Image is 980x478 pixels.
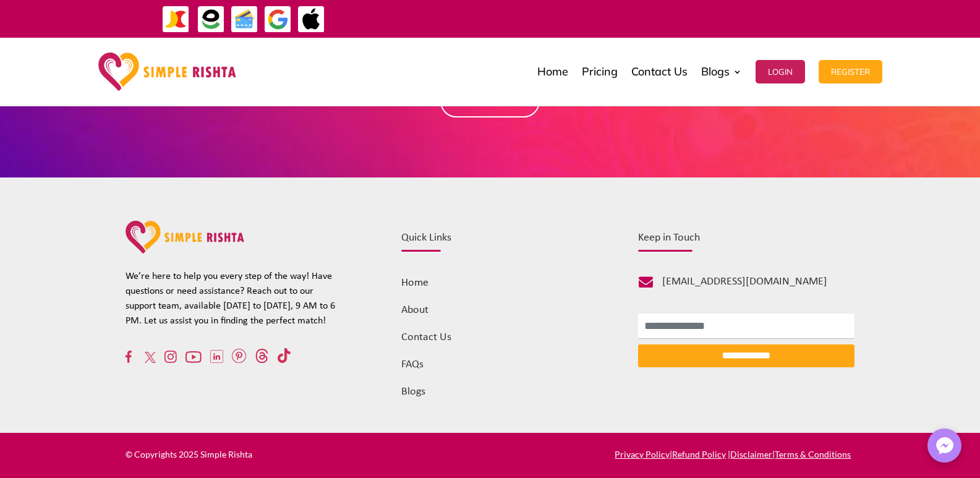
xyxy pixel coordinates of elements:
[126,271,335,326] span: We’re here to help you every step of the way! Have questions or need assistance? Reach out to our...
[126,449,252,459] span: © Copyrights 2025 Simple Rishta
[197,6,225,33] img: EasyPaisa-icon
[297,6,325,33] img: ApplePay-icon
[730,449,854,459] span: |
[631,41,688,103] a: Contact Us
[231,6,258,33] img: Credit Cards
[537,41,568,103] a: Home
[162,6,190,33] img: JazzCash-icon
[510,448,855,461] p: | |
[401,386,425,398] a: Blogs
[401,359,424,370] a: FAQs
[701,41,742,103] a: Blogs
[638,233,854,250] h4: Keep in Touch
[126,245,245,255] a: Simple rishta logo
[819,41,882,103] a: Register
[932,433,957,458] img: Messenger
[819,60,882,83] button: Register
[401,304,428,316] a: About
[730,449,772,459] a: Disclaimer
[126,221,245,254] img: website-logo-pink-orange
[775,449,851,459] a: Terms & Conditions
[401,277,428,289] a: Home
[264,6,292,33] img: GooglePay-icon
[401,331,451,343] a: Contact Us
[662,276,827,288] span: [EMAIL_ADDRESS][DOMAIN_NAME]
[756,60,805,83] button: Login
[401,233,598,250] h4: Quick Links
[672,449,726,459] a: Refund Policy
[582,41,618,103] a: Pricing
[615,449,670,459] a: Privacy Policy
[756,41,805,103] a: Login
[639,275,653,289] span: 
